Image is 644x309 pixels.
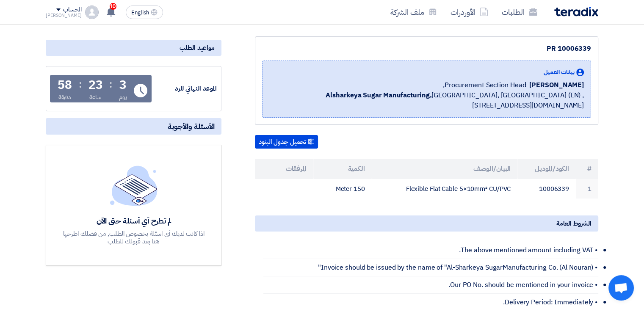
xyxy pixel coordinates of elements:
[608,275,634,301] a: Open chat
[384,2,444,22] a: ملف الشركة
[119,93,127,102] div: يوم
[517,179,576,199] td: 10006339
[63,6,81,14] div: الحساب
[255,135,318,149] button: تحميل جدول البنود
[444,2,495,22] a: الأوردرات
[554,7,598,17] img: Teradix logo
[79,77,82,92] div: :
[46,13,82,18] div: [PERSON_NAME]
[153,84,217,94] div: الموعد النهائي للرد
[58,79,72,91] div: 58
[529,80,584,90] span: [PERSON_NAME]
[262,44,591,54] div: PR 10006339
[119,79,127,91] div: 3
[46,40,221,56] div: مواعيد الطلب
[269,90,584,110] span: [GEOGRAPHIC_DATA], [GEOGRAPHIC_DATA] (EN) ,[STREET_ADDRESS][DOMAIN_NAME]
[372,159,518,179] th: البيان/الوصف
[326,90,431,100] b: Alsharkeya Sugar Manufacturing,
[443,80,526,90] span: Procurement Section Head,
[62,216,206,226] div: لم تطرح أي أسئلة حتى الآن
[544,68,575,77] span: بيانات العميل
[263,242,598,259] li: • The above mentioned amount including VAT.
[313,159,372,179] th: الكمية
[168,121,215,131] span: الأسئلة والأجوبة
[313,179,372,199] td: 150 Meter
[110,3,116,10] span: 10
[126,6,163,19] button: English
[62,230,206,245] div: اذا كانت لديك أي اسئلة بخصوص الطلب, من فضلك اطرحها هنا بعد قبولك للطلب
[88,79,103,91] div: 23
[263,259,598,276] li: • Invoice should be issued by the name of "Al-Sharkeya SugarManufacturing Co. (Al Nouran)"
[89,93,102,102] div: ساعة
[255,159,313,179] th: المرفقات
[263,276,598,294] li: • Our PO No. should be mentioned in your invoice.
[495,2,544,22] a: الطلبات
[576,179,598,199] td: 1
[556,219,591,228] span: الشروط العامة
[372,179,518,199] td: Flexible Flat Cable 5×10mm² CU/PVC
[109,77,112,92] div: :
[85,6,99,19] img: profile_test.png
[131,10,149,16] span: English
[576,159,598,179] th: #
[58,93,72,102] div: دقيقة
[517,159,576,179] th: الكود/الموديل
[110,166,158,205] img: empty_state_list.svg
